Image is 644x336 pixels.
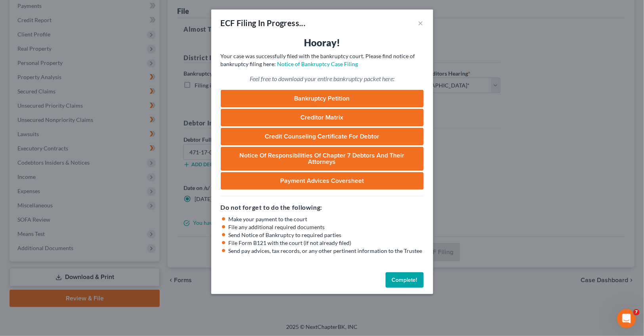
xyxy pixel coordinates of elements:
iframe: Intercom live chat [617,309,636,328]
a: Notice of Bankruptcy Case Filing [277,61,358,67]
a: Notice of Responsibilities of Chapter 7 Debtors and Their Attorneys [221,147,424,171]
h3: Hooray! [221,36,424,49]
a: Creditor Matrix [221,109,424,126]
div: ECF Filing In Progress... [221,17,306,28]
span: Your case was successfully filed with the bankruptcy court. Please find notice of bankruptcy fili... [221,53,415,67]
h5: Do not forget to do the following: [221,203,424,212]
button: Complete! [386,272,424,288]
li: Send pay advices, tax records, or any other pertinent information to the Trustee [229,247,424,255]
a: Payment Advices Coversheet [221,172,424,190]
li: File Form B121 with the court (if not already filed) [229,239,424,247]
a: Bankruptcy Petition [221,90,424,107]
li: Send Notice of Bankruptcy to required parties [229,231,424,239]
li: Make your payment to the court [229,215,424,223]
a: Credit Counseling Certificate for Debtor [221,128,424,145]
li: File any additional required documents [229,223,424,231]
button: × [418,18,424,28]
p: Feel free to download your entire bankruptcy packet here: [221,74,424,84]
span: 7 [633,309,640,315]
